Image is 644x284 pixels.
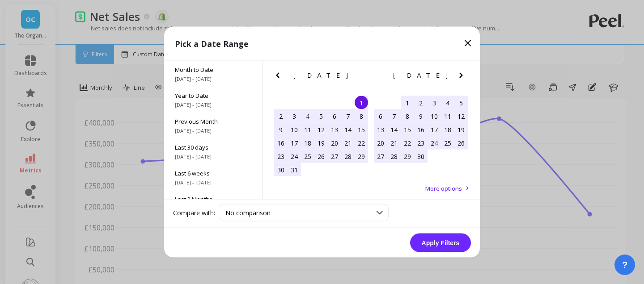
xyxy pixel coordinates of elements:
div: Choose Tuesday, March 11th, 2025 [301,123,314,136]
button: ? [614,255,635,275]
div: Choose Friday, March 7th, 2025 [341,109,355,123]
span: [DATE] - [DATE] [175,75,251,83]
div: Choose Wednesday, March 19th, 2025 [314,136,328,150]
button: Previous Month [272,70,287,84]
div: Choose Tuesday, April 15th, 2025 [401,123,414,136]
span: [DATE] - [DATE] [175,179,251,186]
div: Choose Sunday, March 16th, 2025 [274,136,288,150]
div: Choose Saturday, March 15th, 2025 [355,123,368,136]
span: [DATE] - [DATE] [175,127,251,134]
span: [DATE] [393,72,449,79]
div: Choose Friday, March 14th, 2025 [341,123,355,136]
span: [DATE] - [DATE] [175,153,251,160]
span: More options [425,184,462,192]
div: Choose Sunday, March 23rd, 2025 [274,150,288,163]
div: Choose Monday, April 28th, 2025 [387,150,401,163]
button: Next Month [456,70,470,84]
div: Choose Wednesday, April 23rd, 2025 [414,136,428,150]
div: Choose Tuesday, March 25th, 2025 [301,150,314,163]
div: Choose Monday, March 31st, 2025 [288,163,301,176]
div: Choose Monday, April 14th, 2025 [387,123,401,136]
div: Choose Friday, March 28th, 2025 [341,150,355,163]
div: Choose Monday, March 10th, 2025 [288,123,301,136]
div: Choose Wednesday, March 5th, 2025 [314,109,328,123]
div: Choose Monday, March 17th, 2025 [288,136,301,150]
div: Choose Wednesday, March 26th, 2025 [314,150,328,163]
span: Previous Month [175,117,251,125]
div: Choose Sunday, March 2nd, 2025 [274,109,288,123]
div: Choose Thursday, April 17th, 2025 [428,123,441,136]
div: Choose Friday, April 11th, 2025 [441,109,454,123]
div: Choose Tuesday, April 8th, 2025 [401,109,414,123]
div: Choose Thursday, April 24th, 2025 [428,136,441,150]
div: Choose Tuesday, April 1st, 2025 [401,96,414,109]
div: Choose Tuesday, April 22nd, 2025 [401,136,414,150]
div: Choose Monday, April 21st, 2025 [387,136,401,150]
div: Choose Sunday, April 6th, 2025 [374,109,387,123]
div: Choose Saturday, April 5th, 2025 [454,96,468,109]
div: Choose Tuesday, April 29th, 2025 [401,150,414,163]
div: Choose Saturday, March 8th, 2025 [355,109,368,123]
div: Choose Friday, April 4th, 2025 [441,96,454,109]
div: Choose Thursday, March 13th, 2025 [328,123,341,136]
button: Next Month [356,70,370,84]
div: Choose Monday, March 3rd, 2025 [288,109,301,123]
button: Apply Filters [410,234,471,252]
div: Choose Saturday, April 12th, 2025 [454,109,468,123]
div: Choose Wednesday, April 2nd, 2025 [414,96,428,109]
div: Choose Monday, April 7th, 2025 [387,109,401,123]
label: Compare with: [173,208,215,217]
div: Choose Sunday, April 27th, 2025 [374,150,387,163]
div: Choose Monday, March 24th, 2025 [288,150,301,163]
div: Choose Saturday, March 22nd, 2025 [355,136,368,150]
div: Choose Thursday, March 27th, 2025 [328,150,341,163]
div: month 2025-04 [374,96,468,163]
span: Last 6 weeks [175,169,251,177]
span: Month to Date [175,66,251,74]
div: Choose Tuesday, March 18th, 2025 [301,136,314,150]
div: Choose Saturday, April 19th, 2025 [454,123,468,136]
div: Choose Saturday, March 29th, 2025 [355,150,368,163]
p: Pick a Date Range [175,38,249,50]
div: Choose Thursday, March 20th, 2025 [328,136,341,150]
button: Previous Month [372,70,386,84]
span: Year to Date [175,92,251,100]
span: [DATE] - [DATE] [175,101,251,109]
div: Choose Wednesday, April 9th, 2025 [414,109,428,123]
span: [DATE] [293,72,349,79]
div: Choose Thursday, March 6th, 2025 [328,109,341,123]
div: Choose Thursday, April 3rd, 2025 [428,96,441,109]
div: Choose Thursday, April 10th, 2025 [428,109,441,123]
div: month 2025-03 [274,96,368,176]
div: Choose Sunday, March 9th, 2025 [274,123,288,136]
div: Choose Wednesday, April 16th, 2025 [414,123,428,136]
div: Choose Saturday, April 26th, 2025 [454,136,468,150]
div: Choose Saturday, March 1st, 2025 [355,96,368,109]
div: Choose Wednesday, March 12th, 2025 [314,123,328,136]
span: Last 3 Months [175,195,251,203]
div: Choose Tuesday, March 4th, 2025 [301,109,314,123]
span: ? [622,259,627,271]
div: Choose Sunday, March 30th, 2025 [274,163,288,176]
div: Choose Friday, March 21st, 2025 [341,136,355,150]
div: Choose Wednesday, April 30th, 2025 [414,150,428,163]
div: Choose Friday, April 25th, 2025 [441,136,454,150]
div: Choose Sunday, April 20th, 2025 [374,136,387,150]
div: Choose Friday, April 18th, 2025 [441,123,454,136]
span: Last 30 days [175,143,251,151]
span: No comparison [225,209,271,217]
div: Choose Sunday, April 13th, 2025 [374,123,387,136]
